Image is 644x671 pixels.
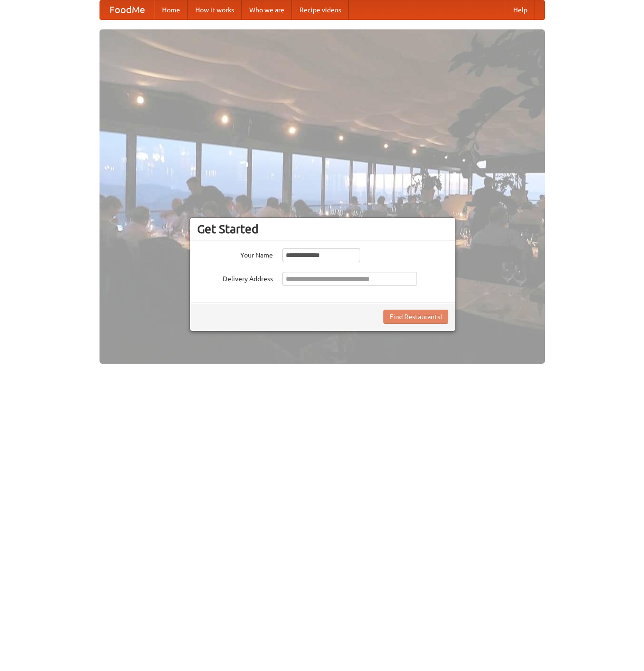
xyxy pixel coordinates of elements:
[154,0,188,19] a: Home
[242,0,292,19] a: Who we are
[506,0,535,19] a: Help
[292,0,349,19] a: Recipe videos
[383,310,448,324] button: Find Restaurants!
[188,0,242,19] a: How it works
[197,248,273,260] label: Your Name
[197,222,448,236] h3: Get Started
[197,272,273,284] label: Delivery Address
[100,0,154,19] a: FoodMe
